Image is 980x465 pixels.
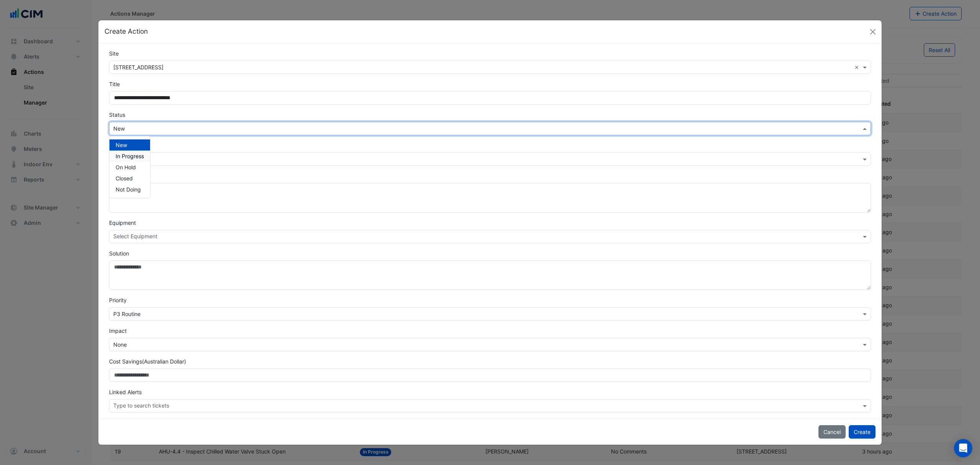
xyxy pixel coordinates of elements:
[116,142,127,148] span: New
[105,26,148,36] h5: Create Action
[849,425,875,439] button: Create
[109,327,127,335] label: Impact
[116,153,144,159] span: In Progress
[109,80,120,88] label: Title
[116,164,136,170] span: On Hold
[116,186,141,193] span: Not Doing
[109,219,136,227] label: Equipment
[954,439,972,457] div: Open Intercom Messenger
[112,232,157,242] div: Select Equipment
[109,49,119,57] label: Site
[854,63,861,71] span: Clear
[116,175,133,182] span: Closed
[112,401,169,411] div: Type to search tickets
[109,357,186,365] label: Cost Savings (Australian Dollar)
[109,136,150,198] div: Options List
[109,296,127,304] label: Priority
[109,249,129,257] label: Solution
[109,388,142,396] label: Linked Alerts
[109,111,125,119] label: Status
[818,425,846,439] button: Cancel
[867,26,879,38] button: Close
